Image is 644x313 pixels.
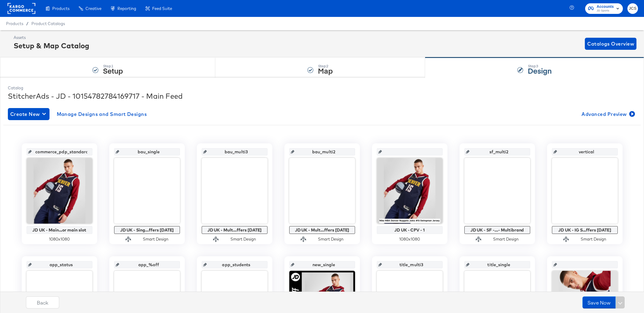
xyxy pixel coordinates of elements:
strong: Design [528,65,552,75]
span: Products [52,6,69,11]
span: Catalogs Overview [587,40,634,48]
div: Step: 1 [103,64,123,68]
div: Smart Design [493,236,519,242]
span: JCS [630,5,636,12]
div: JD UK - Sing...ffers [DATE] [116,228,178,232]
div: Catalog [8,85,636,91]
button: JCS [627,3,638,14]
span: Accounts [597,4,614,10]
div: Smart Design [230,236,256,242]
button: Catalogs Overview [585,38,636,50]
strong: Setup [103,65,123,75]
div: Step: 3 [528,64,552,68]
div: Smart Design [318,236,344,242]
span: Advanced Preview [582,110,634,118]
span: / [23,21,31,26]
div: JD UK - Main...or main slot [28,228,91,232]
button: Back [26,296,59,308]
div: 1080 x 1080 [27,236,92,242]
span: JD Sports [597,8,614,13]
span: Products [6,21,23,26]
button: AccountsJD Sports [585,3,623,14]
div: JD UK - Mult...ffers [DATE] [203,228,266,232]
div: Smart Design [581,236,606,242]
strong: Map [318,65,333,75]
span: Create New [10,110,47,118]
span: Manage Designs and Smart Designs [57,110,147,118]
span: Reporting [117,6,136,11]
div: Assets [14,35,89,40]
div: Smart Design [143,236,168,242]
button: Create New [8,108,50,120]
button: Advanced Preview [579,108,636,120]
a: Product Catalogs [31,21,65,26]
button: Save Now [582,296,616,308]
span: Creative [85,6,101,11]
div: JD UK - CPV - 1 [378,228,441,232]
span: Feed Suite [152,6,172,11]
div: JD UK - SF -...- Multibrand [466,228,529,232]
div: JD UK - IG S...ffers [DATE] [553,228,616,232]
button: Manage Designs and Smart Designs [54,108,149,120]
div: StitcherAds - JD - 10154782784169717 - Main Feed [8,91,636,101]
div: 1080 x 1080 [377,236,443,242]
div: Setup & Map Catalog [14,40,89,51]
div: Step: 2 [318,64,333,68]
div: JD UK - Mult...ffers [DATE] [291,228,354,232]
